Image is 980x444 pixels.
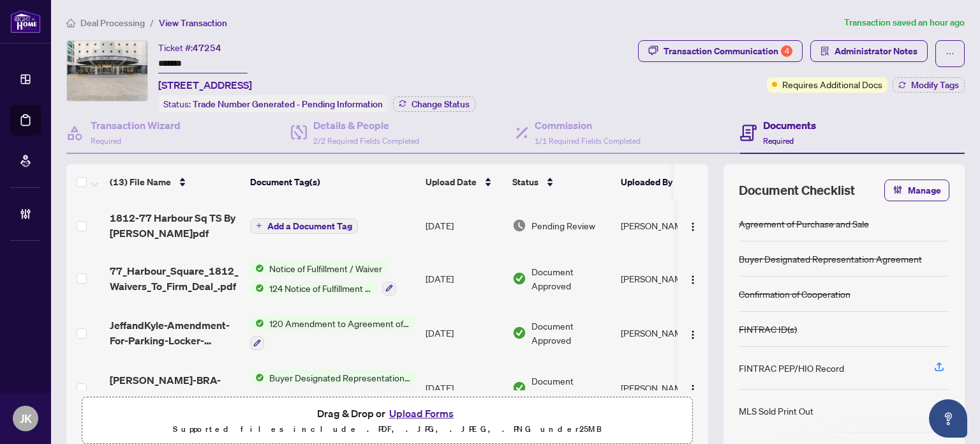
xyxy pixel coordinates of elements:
[412,100,470,109] span: Change Status
[264,371,415,385] span: Buyer Designated Representation Agreement
[158,95,388,112] div: Status:
[893,77,965,93] button: Modify Tags
[313,118,419,133] h4: Details & People
[91,118,181,133] h4: Transaction Wizard
[158,40,221,55] div: Ticket #:
[250,371,264,385] img: Status Icon
[256,222,262,229] span: plus
[616,306,711,361] td: [PERSON_NAME]
[512,175,538,189] span: Status
[250,316,415,351] button: Status Icon120 Amendment to Agreement of Purchase and Sale
[110,372,240,403] span: [PERSON_NAME]-BRA-2025-08-06 17_48_26.pdf
[664,41,792,61] div: Transaction Communication
[683,323,703,343] button: Logo
[91,136,121,146] span: Required
[739,361,844,375] div: FINTRAC PEP/HIO Record
[420,360,507,415] td: [DATE]
[512,272,526,286] img: Document Status
[739,287,850,301] div: Confirmation of Cooperation
[616,251,711,306] td: [PERSON_NAME]
[929,399,967,438] button: Open asap
[110,318,240,348] span: JeffandKyle-Amendment-For-Parking-Locker-9Aug25.pdf
[385,405,457,422] button: Upload Forms
[67,41,147,101] img: IMG-C12113754_1.jpg
[531,264,611,293] span: Document Approved
[763,136,794,146] span: Required
[739,217,869,231] div: Agreement of Purchase and Sale
[688,222,698,232] img: Logo
[739,252,922,266] div: Buyer Designated Representation Agreement
[763,118,816,133] h4: Documents
[908,180,941,201] span: Manage
[264,281,377,295] span: 124 Notice of Fulfillment of Condition(s) - Agreement of Purchase and Sale
[683,268,703,289] button: Logo
[250,261,264,275] img: Status Icon
[250,316,264,330] img: Status Icon
[245,164,420,200] th: Document Tag(s)
[420,251,507,306] td: [DATE]
[158,77,252,93] span: [STREET_ADDRESS]
[739,181,855,199] span: Document Checklist
[844,15,965,30] article: Transaction saved an hour ago
[193,42,221,54] span: 47254
[688,275,698,285] img: Logo
[911,80,959,89] span: Modify Tags
[90,422,685,437] p: Supported files include .PDF, .JPG, .JPEG, .PNG under 25 MB
[820,47,829,56] span: solution
[531,374,611,402] span: Document Approved
[535,136,641,146] span: 1/1 Required Fields Completed
[264,316,415,330] span: 120 Amendment to Agreement of Purchase and Sale
[267,222,352,231] span: Add a Document Tag
[420,306,507,361] td: [DATE]
[20,410,32,427] span: JK
[688,384,698,394] img: Logo
[835,41,917,61] span: Administrator Notes
[393,96,475,112] button: Change Status
[531,319,611,347] span: Document Approved
[250,218,358,234] button: Add a Document Tag
[313,136,419,146] span: 2/2 Required Fields Completed
[110,210,240,241] span: 1812-77 Harbour Sq TS By [PERSON_NAME]pdf
[250,261,396,296] button: Status IconNotice of Fulfillment / WaiverStatus Icon124 Notice of Fulfillment of Condition(s) - A...
[159,17,227,29] span: View Transaction
[781,45,792,57] div: 4
[535,118,641,133] h4: Commission
[884,180,949,201] button: Manage
[317,405,457,422] span: Drag & Drop or
[105,164,245,200] th: (13) File Name
[810,40,928,62] button: Administrator Notes
[616,164,711,200] th: Uploaded By
[66,19,75,27] span: home
[420,164,507,200] th: Upload Date
[512,218,526,233] img: Document Status
[110,263,240,294] span: 77_Harbour_Square_1812_Waivers_To_Firm_Deal_.pdf
[688,330,698,340] img: Logo
[80,17,145,29] span: Deal Processing
[426,175,477,189] span: Upload Date
[264,261,387,275] span: Notice of Fulfillment / Waiver
[683,378,703,398] button: Logo
[531,218,595,233] span: Pending Review
[110,175,171,189] span: (13) File Name
[616,200,711,251] td: [PERSON_NAME]
[683,215,703,236] button: Logo
[10,10,41,33] img: logo
[420,200,507,251] td: [DATE]
[250,281,264,295] img: Status Icon
[616,360,711,415] td: [PERSON_NAME]
[193,98,383,110] span: Trade Number Generated - Pending Information
[739,322,797,336] div: FINTRAC ID(s)
[638,40,803,62] button: Transaction Communication4
[250,371,415,405] button: Status IconBuyer Designated Representation Agreement
[512,326,526,340] img: Document Status
[507,164,616,200] th: Status
[946,49,954,58] span: ellipsis
[512,381,526,395] img: Document Status
[250,217,358,234] button: Add a Document Tag
[150,15,154,30] li: /
[782,77,882,91] span: Requires Additional Docs
[739,404,813,418] div: MLS Sold Print Out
